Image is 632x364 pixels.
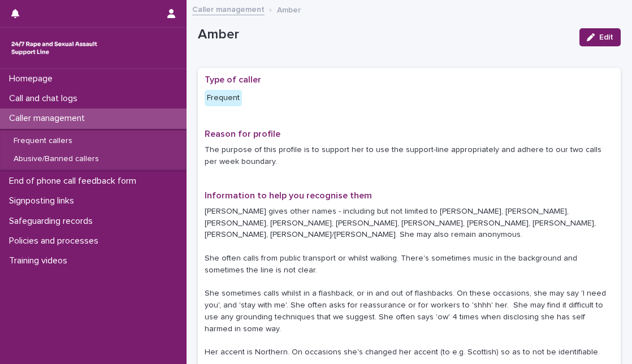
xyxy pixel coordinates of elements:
button: Edit [579,28,621,46]
span: Reason for profile [205,129,280,138]
p: Safeguarding records [5,216,102,227]
p: Homepage [5,73,62,84]
span: Edit [599,33,613,41]
p: Policies and processes [5,236,107,246]
span: Information to help you recognise them [205,191,372,200]
a: Caller management [192,2,265,15]
p: Amber [198,27,570,43]
p: Amber [277,3,301,15]
p: Caller management [5,113,94,124]
p: Call and chat logs [5,93,86,104]
div: Frequent [205,90,242,106]
p: The purpose of this profile is to support her to use the support-line appropriately and adhere to... [205,144,614,168]
img: rhQMoQhaT3yELyF149Cw [9,37,99,59]
p: Abusive/Banned callers [5,154,108,164]
span: Type of caller [205,75,261,84]
p: Signposting links [5,196,83,206]
p: Training videos [5,255,76,266]
p: Frequent callers [5,136,81,146]
p: End of phone call feedback form [5,176,145,187]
